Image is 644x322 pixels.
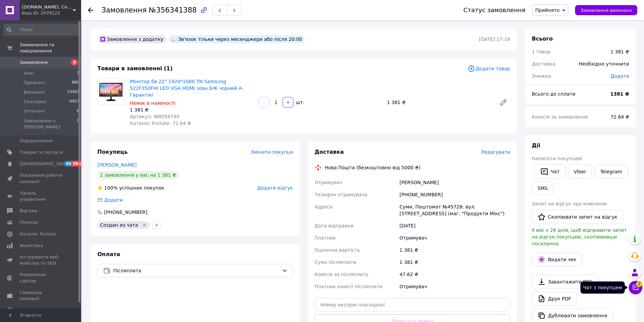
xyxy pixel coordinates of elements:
[315,149,344,155] span: Доставка
[610,91,629,97] b: 1381 ₴
[636,280,642,286] span: 2
[463,7,526,14] div: Статус замовлення
[20,138,52,144] span: Повідомлення
[3,24,80,36] input: Пошук
[481,149,510,155] span: Редагувати
[24,108,45,114] span: Оплачені
[532,210,623,224] button: Скопіювати запит на відгук
[575,56,633,71] div: Необхідно уточнити
[611,114,629,120] span: 72.64 ₴
[315,259,357,265] span: Сума післяплати
[532,181,553,195] button: SMS
[532,91,575,97] span: Всього до сплати
[398,280,511,293] div: Отримувач
[70,99,79,105] span: 6927
[534,165,565,179] button: Чат
[315,272,368,277] span: Комісія за післяплату
[100,222,138,228] span: Создан из чата
[629,281,642,294] button: Чат з покупцем2
[532,227,627,246] span: У вас є 26 днів, щоб відправити запит на відгук покупцеві, скопіювавши посилання.
[535,7,559,13] span: Прийнято
[398,268,511,280] div: 47.62 ₴
[149,6,197,14] span: №356341388
[532,61,555,67] span: Доставка
[315,247,360,253] span: Оціночна вартість
[398,201,511,220] div: Суми, Поштомат №45728: вул. [STREET_ADDRESS] (маг. "Продукти Мікс")
[294,99,305,106] div: шт.
[315,192,367,197] span: Телефон отримувача
[20,172,63,184] span: Показники роботи компанії
[315,223,354,228] span: Дата відправки
[398,176,511,189] div: [PERSON_NAME]
[532,275,598,289] a: Завантажити PDF
[104,197,123,203] span: Додати
[251,149,293,155] span: Змінити покупця
[532,49,551,54] span: 1 товар
[20,149,63,155] span: Товари та послуги
[24,99,47,105] span: Скасовані
[88,7,93,14] div: Повернутися назад
[72,80,79,86] span: 880
[24,80,45,86] span: Прийняті
[20,307,37,313] span: Маркет
[113,267,279,274] span: Післяплата
[130,106,253,113] div: 1 381 ₴
[497,96,510,109] a: Редагувати
[315,284,383,289] span: Платник комісії післяплати
[104,185,118,191] span: 100%
[20,219,38,225] span: Покупці
[77,118,79,130] span: 0
[20,290,63,302] span: Гаманець компанії
[315,180,342,185] span: Отримувач
[130,114,180,119] span: Артикул: NM058740
[398,232,511,244] div: Отримувач
[398,244,511,256] div: 1 381 ₴
[24,118,77,130] span: Замовлення з [PERSON_NAME]
[20,59,48,66] span: Замовлення
[20,161,70,167] span: [DEMOGRAPHIC_DATA]
[71,59,78,65] span: 3
[169,35,305,43] div: Зв'язок тільки через месенджери або після 20:00
[20,42,81,54] span: Замовлення та повідомлення
[64,161,72,167] span: 60
[130,100,175,106] span: Немає в наявності
[20,243,43,249] span: Аналітика
[257,185,293,191] span: Додати відгук
[20,231,56,237] span: Каталог ProSale
[580,8,632,13] span: Замовлення виконано
[97,251,120,257] span: Оплата
[20,208,37,214] span: Відгуки
[595,165,628,179] a: Telegram
[611,48,629,55] div: 1 381 ₴
[97,35,166,43] div: Замовлення з додатку
[22,10,81,16] div: Ваш ID: 2079122
[532,201,607,206] span: Запит на відгук про компанію
[20,272,63,284] span: Управління сайтом
[24,89,45,95] span: Виконані
[323,164,422,171] div: Нова Пошта (безкоштовно від 5000 ₴)
[97,149,128,155] span: Покупець
[568,165,592,179] a: Viber
[611,73,629,79] span: Додати
[479,36,510,42] time: [DATE] 17:19
[101,6,147,14] span: Замовлення
[97,65,173,72] span: Товари в замовленні (1)
[398,189,511,201] div: [PHONE_NUMBER]
[77,108,79,114] span: 8
[24,70,33,76] span: Нові
[98,81,124,102] img: Монітор бв 22" 1920*1080 TN Samsung S22F350FHI LED VGA HDMI зовн.БЖ чорний A- Гарантія!
[398,220,511,232] div: [DATE]
[97,171,179,179] div: 1 замовлення у вас на 1 381 ₴
[130,121,191,126] span: Каталог ProSale: 72.64 ₴
[398,256,511,268] div: 1 381 ₴
[77,70,79,76] span: 3
[468,65,510,72] span: Додати товар
[532,73,551,79] span: Знижка
[97,162,137,168] a: [PERSON_NAME]
[67,89,79,95] span: 23403
[72,161,83,167] span: 99+
[532,292,577,306] a: Друк PDF
[532,142,540,149] span: Дії
[384,98,494,107] div: 1 381 ₴
[171,36,177,42] img: :speech_balloon:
